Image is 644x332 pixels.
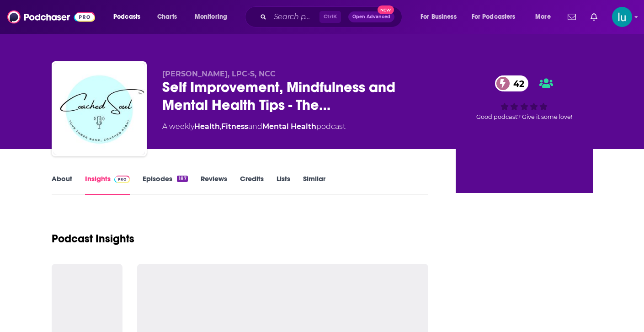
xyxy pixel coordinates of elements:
[162,121,346,132] div: A weekly podcast
[319,11,341,23] span: Ctrl K
[254,6,411,27] div: Search podcasts, credits, & more...
[612,7,632,27] span: Logged in as lusodano
[504,75,529,91] span: 42
[564,9,580,25] a: Show notifications dropdown
[612,7,632,27] button: Show profile menu
[495,75,529,91] a: 42
[52,232,134,246] h1: Podcast Insights
[587,9,601,25] a: Show notifications dropdown
[220,122,221,131] span: ,
[143,174,187,195] a: Episodes187
[303,174,325,195] a: Similar
[378,5,394,14] span: New
[157,11,177,23] span: Charts
[466,10,529,24] button: open menu
[420,11,457,23] span: For Business
[476,113,572,120] span: Good podcast? Give it some love!
[195,11,227,23] span: Monitoring
[535,11,551,23] span: More
[151,10,182,24] a: Charts
[177,176,187,182] div: 187
[352,15,390,19] span: Open Advanced
[240,174,264,195] a: Credits
[277,174,290,195] a: Lists
[348,11,394,22] button: Open AdvancedNew
[114,176,130,183] img: Podchaser Pro
[248,122,262,131] span: and
[472,11,516,23] span: For Podcasters
[414,10,468,24] button: open menu
[113,11,140,23] span: Podcasts
[529,10,562,24] button: open menu
[107,10,152,24] button: open menu
[221,122,248,131] a: Fitness
[456,70,593,126] div: 42Good podcast? Give it some love!
[270,10,319,24] input: Search podcasts, credits, & more...
[201,174,227,195] a: Reviews
[612,7,632,27] img: User Profile
[162,70,276,78] span: [PERSON_NAME], LPC-S, NCC
[262,122,316,131] a: Mental Health
[7,8,95,26] img: Podchaser - Follow, Share and Rate Podcasts
[53,63,145,155] img: Self Improvement, Mindfulness and Mental Health Tips - The Coached Soul Podcast
[52,174,72,195] a: About
[188,10,239,24] button: open menu
[85,174,130,195] a: InsightsPodchaser Pro
[194,122,220,131] a: Health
